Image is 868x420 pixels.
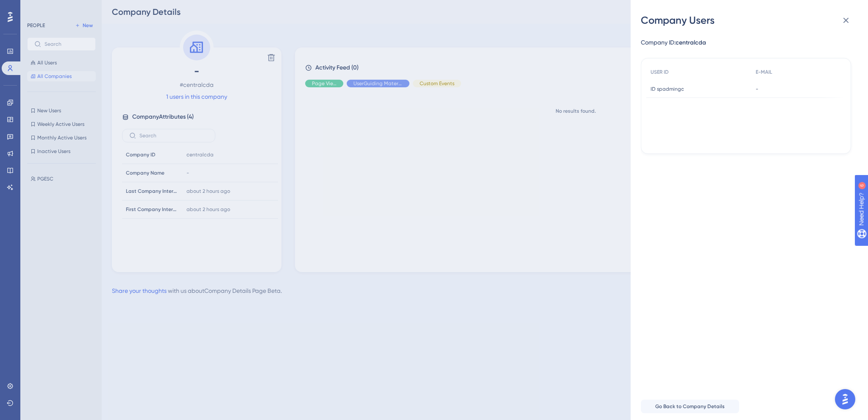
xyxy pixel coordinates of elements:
span: Go Back to Company Details [655,403,725,410]
span: Need Help? [20,2,53,12]
span: centralcda [676,39,706,46]
div: 6 [59,4,61,11]
div: Company Users [641,14,858,27]
span: ID spadmingc [651,86,684,92]
button: Go Back to Company Details [641,400,739,413]
iframe: UserGuiding AI Assistant Launcher [832,387,858,412]
span: E-MAIL [756,69,772,75]
span: USER ID [651,69,669,75]
span: - [756,86,758,92]
div: Company ID: [641,37,851,48]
